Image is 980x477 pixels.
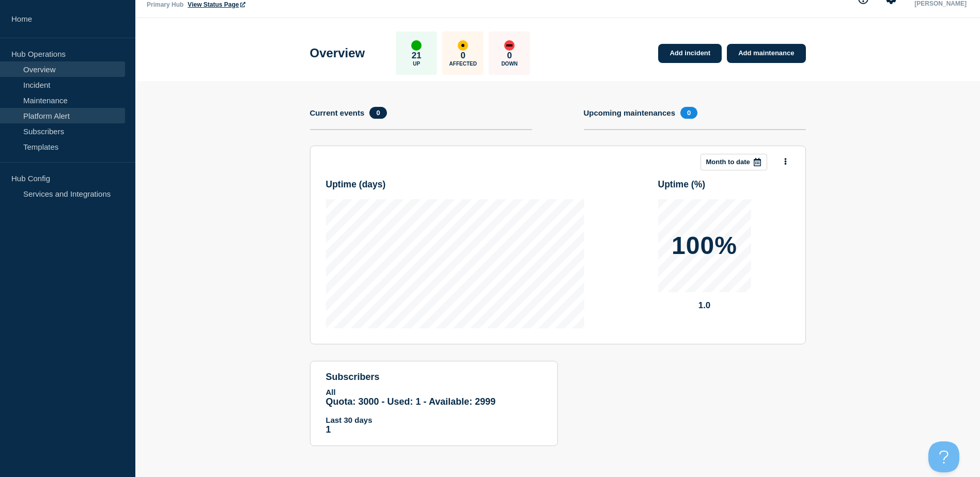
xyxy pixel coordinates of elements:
p: 0 [507,51,512,61]
button: Month to date [701,154,767,170]
p: Affected [449,61,477,67]
iframe: Help Scout Beacon - Open [928,441,959,472]
h3: Uptime ( % ) [658,179,706,190]
p: Up [413,61,420,67]
a: Add incident [658,44,722,63]
h3: Uptime ( days ) [326,179,386,190]
h1: Overview [310,46,365,60]
div: affected [458,40,468,51]
a: View Status Page [188,1,245,8]
p: 0 [461,51,465,61]
span: Quota: 3000 - Used: 1 - Available: 2999 [326,396,496,407]
h4: subscribers [326,372,542,383]
h4: Upcoming maintenances [584,108,676,117]
span: 0 [680,107,697,119]
div: up [411,40,422,51]
p: 100% [672,233,737,258]
p: Primary Hub [147,1,183,8]
p: Down [501,61,518,67]
p: Last 30 days [326,416,542,424]
p: All [326,388,542,396]
p: Month to date [706,158,750,166]
p: 1.0 [658,300,751,311]
h4: Current events [310,108,365,117]
div: down [504,40,515,51]
span: 0 [369,107,386,119]
a: Add maintenance [727,44,805,63]
p: 21 [412,51,422,61]
p: 1 [326,424,542,435]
